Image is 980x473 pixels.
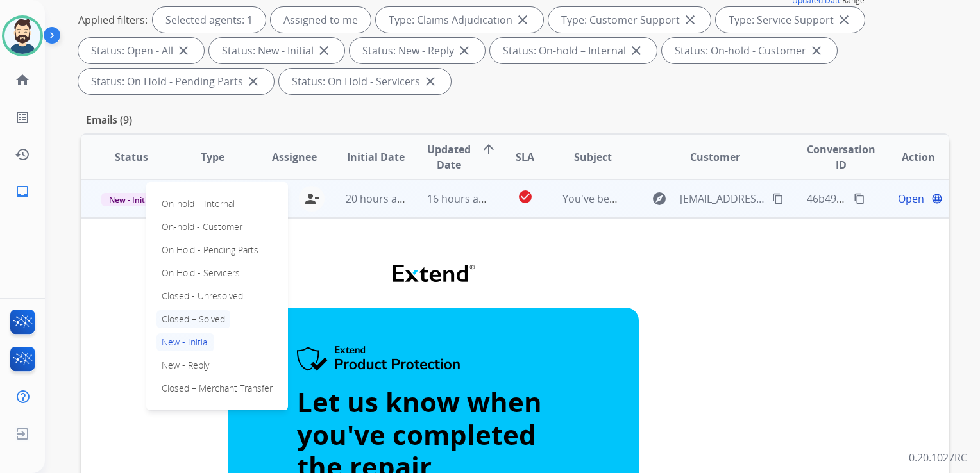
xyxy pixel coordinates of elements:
div: Status: On Hold - Servicers [279,69,451,94]
p: New - Initial [156,333,214,351]
div: Status: New - Initial [209,38,344,63]
p: On Hold - Servicers [156,264,245,282]
span: SLA [516,149,534,165]
span: You've been assigned a new service order: b7009f8d-735a-4057-a5a1-13b876d2c3ce [562,192,966,206]
mat-icon: person_remove [304,191,319,206]
span: Conversation ID [807,142,875,172]
div: Assigned to me [271,7,371,33]
div: Type: Customer Support [548,7,711,33]
div: Status: Open - All [78,38,204,63]
div: Status: On Hold - Pending Parts [78,69,274,94]
mat-icon: arrow_upward [481,142,496,157]
p: Closed - Unresolved [156,287,248,305]
p: On-hold – Internal [156,195,240,213]
mat-icon: close [246,74,261,89]
img: Extend Logo [393,265,475,282]
div: Selected agents: 1 [153,7,266,33]
img: Extend Product Protection [297,346,461,373]
mat-icon: close [809,43,824,58]
mat-icon: close [515,12,530,28]
mat-icon: close [682,12,698,28]
mat-icon: check_circle [518,189,533,204]
p: Emails (9) [81,112,137,128]
span: New - Initial [101,193,161,206]
p: Closed – Merchant Transfer [156,379,278,397]
span: 20 hours ago [346,192,409,206]
mat-icon: explore [652,191,667,206]
mat-icon: close [836,12,852,28]
span: Open [898,191,924,206]
span: Assignee [272,149,317,165]
div: Status: New - Reply [350,38,485,63]
div: Status: On-hold - Customer [662,38,837,63]
p: 0.20.1027RC [909,450,967,465]
mat-icon: content_copy [772,193,784,204]
span: [EMAIL_ADDRESS][DOMAIN_NAME] [680,191,765,206]
div: Type: Service Support [716,7,865,33]
mat-icon: close [457,43,472,58]
p: Applied filters: [78,12,148,28]
mat-icon: content_copy [854,193,865,204]
mat-icon: close [423,74,438,89]
div: Type: Claims Adjudication [376,7,543,33]
p: On-hold - Customer [156,218,248,236]
mat-icon: language [931,193,943,204]
p: On Hold - Pending Parts [156,241,264,259]
mat-icon: close [316,43,332,58]
span: Type [201,149,224,165]
span: Initial Date [347,149,405,165]
p: Closed – Solved [156,310,230,328]
span: Subject [574,149,612,165]
span: Customer [690,149,740,165]
mat-icon: close [629,43,644,58]
mat-icon: home [15,72,30,88]
span: Status [115,149,148,165]
mat-icon: list_alt [15,110,30,125]
div: Status: On-hold – Internal [490,38,657,63]
p: New - Reply [156,356,214,374]
mat-icon: close [176,43,191,58]
th: Action [868,135,949,179]
mat-icon: history [15,147,30,162]
img: avatar [4,18,40,54]
span: Updated Date [427,142,471,172]
span: 16 hours ago [427,192,491,206]
mat-icon: inbox [15,184,30,199]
